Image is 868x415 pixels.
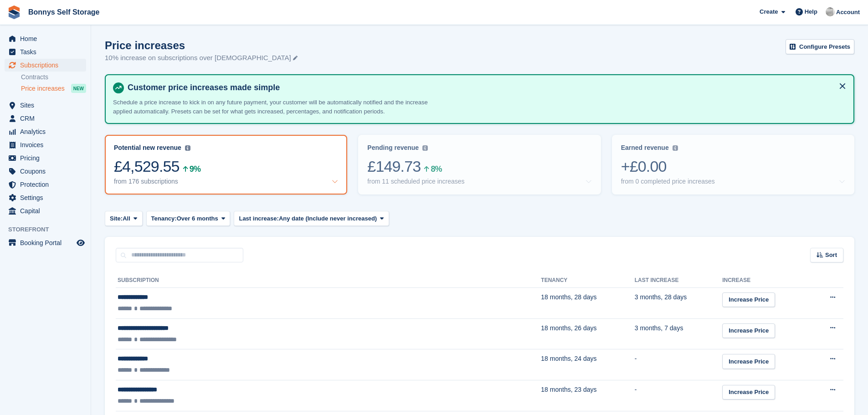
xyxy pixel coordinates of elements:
a: menu [5,59,86,72]
a: menu [5,165,86,178]
span: Tenancy: [151,214,177,223]
span: 18 months, 28 days [541,293,596,301]
span: 18 months, 23 days [541,386,596,393]
span: Over 6 months [177,214,218,223]
img: James Bonny [826,7,835,16]
a: menu [5,32,86,45]
span: Coupons [20,165,75,178]
img: stora-icon-8386f47178a22dfd0bd8f6a31ec36ba5ce8667c1dd55bd0f319d3a0aa187defe.svg [7,5,21,19]
a: menu [5,205,86,217]
a: Price increases NEW [21,83,86,93]
img: icon-info-grey-7440780725fd019a000dd9b08b2336e03edf1995a4989e88bcd33f0948082b44.svg [673,145,678,151]
span: 18 months, 26 days [541,324,596,332]
button: Last increase: Any date (Include never increased) [234,211,389,226]
span: Protection [20,178,75,191]
a: menu [5,138,86,151]
span: Invoices [20,138,75,151]
a: menu [5,191,86,204]
a: Earned revenue +£0.00 from 0 completed price increases [612,135,854,195]
div: £149.73 [367,157,591,176]
div: from 11 scheduled price increases [367,178,464,185]
div: +£0.00 [621,157,845,176]
div: Potential new revenue [114,144,181,152]
td: - [635,349,722,380]
th: Increase [722,273,811,288]
a: Increase Price [722,385,775,400]
span: Sort [825,251,837,260]
div: 8% [431,166,442,172]
span: Tasks [20,46,75,58]
td: 3 months, 28 days [635,288,722,319]
a: menu [5,125,86,138]
h4: Customer price increases made simple [124,82,846,93]
a: menu [5,46,86,58]
th: Last increase [635,273,722,288]
span: Account [836,8,860,17]
a: menu [5,99,86,112]
a: menu [5,178,86,191]
a: menu [5,112,86,125]
a: menu [5,236,86,249]
span: Booking Portal [20,236,75,249]
div: from 0 completed price increases [621,178,715,185]
a: menu [5,152,86,164]
span: Capital [20,205,75,217]
span: Create [760,7,778,16]
span: Pricing [20,152,75,164]
span: Last increase: [239,214,278,223]
div: from 176 subscriptions [114,178,178,185]
div: Earned revenue [621,144,669,152]
div: 9% [190,166,200,172]
img: icon-info-grey-7440780725fd019a000dd9b08b2336e03edf1995a4989e88bcd33f0948082b44.svg [422,145,428,151]
a: Contracts [21,73,86,82]
span: All [123,214,130,223]
span: Home [20,32,75,45]
span: Price increases [21,84,65,93]
p: Schedule a price increase to kick in on any future payment, your customer will be automatically n... [113,98,432,116]
span: Site: [110,214,123,223]
p: 10% increase on subscriptions over [DEMOGRAPHIC_DATA] [105,53,298,63]
a: Increase Price [722,323,775,338]
span: Help [805,7,817,16]
div: NEW [71,84,86,93]
span: Settings [20,191,75,204]
a: Preview store [75,237,86,248]
span: Analytics [20,125,75,138]
img: icon-info-grey-7440780725fd019a000dd9b08b2336e03edf1995a4989e88bcd33f0948082b44.svg [185,145,190,151]
a: Bonnys Self Storage [25,5,103,20]
th: Tenancy [541,273,634,288]
span: 18 months, 24 days [541,355,596,362]
a: Potential new revenue £4,529.55 9% from 176 subscriptions [105,135,347,195]
div: £4,529.55 [114,157,338,176]
span: CRM [20,112,75,125]
button: Tenancy: Over 6 months [146,211,231,226]
span: Subscriptions [20,59,75,72]
a: Pending revenue £149.73 8% from 11 scheduled price increases [358,135,601,195]
button: Site: All [105,211,143,226]
td: - [635,380,722,411]
span: Any date (Include never increased) [279,214,377,223]
a: Increase Price [722,292,775,307]
a: Configure Presets [786,39,854,54]
h1: Price increases [105,39,298,51]
th: Subscription [116,273,541,288]
td: 3 months, 7 days [635,318,722,349]
span: Sites [20,99,75,112]
span: Storefront [8,225,91,234]
div: Pending revenue [367,144,419,152]
a: Increase Price [722,354,775,369]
